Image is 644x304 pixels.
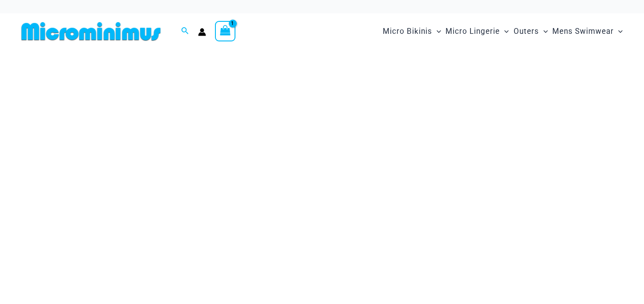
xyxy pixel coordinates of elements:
[383,20,432,43] span: Micro Bikinis
[215,21,235,41] a: View Shopping Cart, 1 items
[500,20,509,43] span: Menu Toggle
[539,20,548,43] span: Menu Toggle
[514,20,539,43] span: Outers
[381,18,443,45] a: Micro BikinisMenu ToggleMenu Toggle
[181,26,189,37] a: Search icon link
[443,18,511,45] a: Micro LingerieMenu ToggleMenu Toggle
[379,16,626,46] nav: Site Navigation
[18,21,164,41] img: MM SHOP LOGO FLAT
[550,18,625,45] a: Mens SwimwearMenu ToggleMenu Toggle
[614,20,623,43] span: Menu Toggle
[198,28,206,36] a: Account icon link
[432,20,441,43] span: Menu Toggle
[511,18,550,45] a: OutersMenu ToggleMenu Toggle
[552,20,614,43] span: Mens Swimwear
[446,20,500,43] span: Micro Lingerie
